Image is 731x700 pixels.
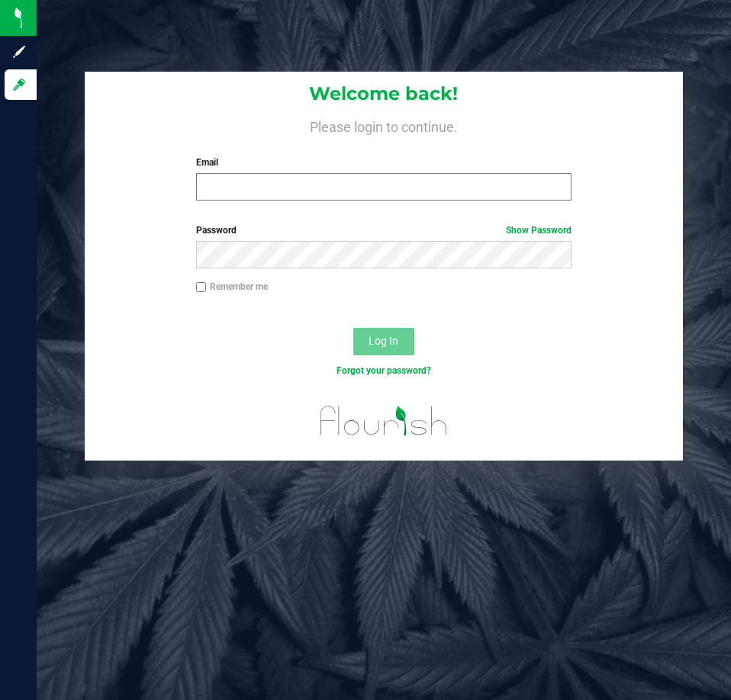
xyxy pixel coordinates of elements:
h1: Welcome back! [85,84,682,104]
span: Log In [369,335,398,347]
h4: Please login to continue. [85,116,682,134]
a: Show Password [506,225,572,236]
inline-svg: Log in [11,77,27,92]
label: Remember me [196,280,268,294]
label: Email [196,156,572,169]
a: Forgot your password? [337,365,431,376]
img: flourish_logo.svg [309,393,459,448]
input: Remember me [196,282,207,293]
inline-svg: Sign up [11,44,27,59]
button: Log In [353,328,414,355]
span: Password [196,225,237,236]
